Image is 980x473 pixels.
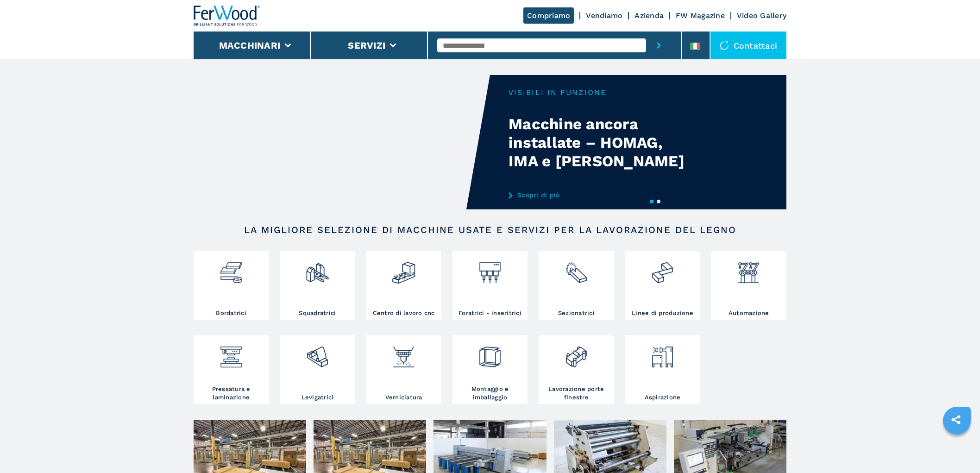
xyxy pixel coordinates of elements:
[539,335,614,404] a: Lavorazione porte finestre
[941,431,973,466] iframe: Chat
[452,251,528,320] a: Foratrici - inseritrici
[625,335,700,404] a: Aspirazione
[657,200,660,203] button: 2
[634,11,664,20] a: Azienda
[299,309,336,317] h3: Squadratrici
[302,393,334,402] h3: Levigatrici
[305,253,330,285] img: squadratrici_2.png
[736,253,761,285] img: automazione.png
[586,11,622,20] a: Vendiamo
[223,224,757,235] h2: LA MIGLIORE SELEZIONE DI MACCHINE USATE E SERVIZI PER LA LAVORAZIONE DEL LEGNO
[280,335,355,404] a: Levigatrici
[459,309,521,317] h3: Foratrici - inseritrici
[541,385,611,402] h3: Lavorazione porte finestre
[477,253,502,285] img: foratrici_inseritrici_2.png
[720,41,729,50] img: Contattaci
[564,338,589,369] img: lavorazione_porte_finestre_2.png
[455,385,525,402] h3: Montaggio e imballaggio
[194,251,269,320] a: Bordatrici
[558,309,595,317] h3: Sezionatrici
[737,11,786,20] a: Video Gallery
[650,253,675,285] img: linee_di_produzione_2.png
[373,309,435,317] h3: Centro di lavoro cnc
[729,309,769,317] h3: Automazione
[944,408,967,431] a: sharethis
[366,335,441,404] a: Verniciatura
[385,393,422,402] h3: Verniciatura
[632,309,693,317] h3: Linee di produzione
[625,251,700,320] a: Linee di produzione
[194,75,490,209] video: Your browser does not support the video tag.
[539,251,614,320] a: Sezionatrici
[523,7,574,24] a: Compriamo
[711,251,786,320] a: Automazione
[348,40,385,51] button: Servizi
[391,253,416,285] img: centro_di_lavoro_cnc_2.png
[196,385,266,402] h3: Pressatura e laminazione
[676,11,725,20] a: FW Magazine
[646,32,672,59] button: submit-button
[645,393,681,402] h3: Aspirazione
[219,338,243,369] img: pressa-strettoia.png
[305,338,330,369] img: levigatrici_2.png
[452,335,528,404] a: Montaggio e imballaggio
[219,40,281,51] button: Macchinari
[194,335,269,404] a: Pressatura e laminazione
[216,309,246,317] h3: Bordatrici
[509,191,690,199] a: Scopri di più
[194,6,260,26] img: Ferwood
[710,32,787,59] div: Contattaci
[650,338,675,369] img: aspirazione_1.png
[391,338,416,369] img: verniciatura_1.png
[650,200,653,203] button: 1
[477,338,502,369] img: montaggio_imballaggio_2.png
[219,253,243,285] img: bordatrici_1.png
[564,253,589,285] img: sezionatrici_2.png
[280,251,355,320] a: Squadratrici
[366,251,441,320] a: Centro di lavoro cnc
